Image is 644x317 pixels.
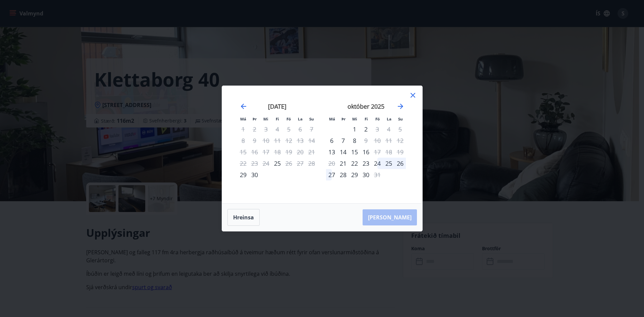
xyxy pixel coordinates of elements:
[306,146,317,158] td: Not available. sunnudagur, 21. september 2025
[294,146,306,158] td: Not available. laugardagur, 20. september 2025
[283,146,294,158] td: Not available. föstudagur, 19. september 2025
[394,123,406,135] td: Not available. sunnudagur, 5. október 2025
[260,146,272,158] td: Not available. miðvikudagur, 17. september 2025
[237,135,249,146] td: Not available. mánudagur, 8. september 2025
[341,116,345,121] small: Þr
[375,116,380,121] small: Fö
[360,169,372,180] div: 30
[360,123,372,135] td: Choose fimmtudagur, 2. október 2025 as your check-in date. It’s available.
[326,169,337,180] td: Choose mánudagur, 27. október 2025 as your check-in date. It’s available.
[372,169,383,180] div: Aðeins útritun í boði
[294,135,306,146] td: Not available. laugardagur, 13. september 2025
[349,158,360,169] div: 22
[337,135,349,146] td: Choose þriðjudagur, 7. október 2025 as your check-in date. It’s available.
[263,116,268,121] small: Mi
[349,135,360,146] td: Choose miðvikudagur, 8. október 2025 as your check-in date. It’s available.
[237,158,249,169] td: Not available. mánudagur, 22. september 2025
[394,158,406,169] div: 26
[249,146,260,158] td: Not available. þriðjudagur, 16. september 2025
[230,94,414,195] div: Calendar
[283,158,294,169] td: Not available. föstudagur, 26. september 2025
[372,158,383,169] div: 24
[349,146,360,158] div: 15
[337,169,349,180] td: Choose þriðjudagur, 28. október 2025 as your check-in date. It’s available.
[272,123,283,135] td: Not available. fimmtudagur, 4. september 2025
[394,158,406,169] td: Choose sunnudagur, 26. október 2025 as your check-in date. It’s available.
[268,102,286,110] strong: [DATE]
[349,135,360,146] div: 8
[337,135,349,146] div: 7
[337,158,349,169] td: Choose þriðjudagur, 21. október 2025 as your check-in date. It’s available.
[349,146,360,158] td: Choose miðvikudagur, 15. október 2025 as your check-in date. It’s available.
[326,169,337,180] div: 27
[383,158,394,169] td: Choose laugardagur, 25. október 2025 as your check-in date. It’s available.
[272,158,283,169] div: Aðeins innritun í boði
[372,123,383,135] div: Aðeins útritun í boði
[398,116,403,121] small: Su
[372,169,383,180] td: Not available. föstudagur, 31. október 2025
[337,146,349,158] td: Choose þriðjudagur, 14. október 2025 as your check-in date. It’s available.
[349,169,360,180] td: Choose miðvikudagur, 29. október 2025 as your check-in date. It’s available.
[253,116,257,121] small: Þr
[272,158,283,169] td: Choose fimmtudagur, 25. september 2025 as your check-in date. It’s available.
[227,209,260,226] button: Hreinsa
[326,146,337,158] div: Aðeins innritun í boði
[394,135,406,146] td: Not available. sunnudagur, 12. október 2025
[326,135,337,146] div: Aðeins innritun í boði
[372,135,383,146] td: Not available. föstudagur, 10. október 2025
[383,135,394,146] td: Not available. laugardagur, 11. október 2025
[294,158,306,169] td: Not available. laugardagur, 27. september 2025
[260,158,272,169] td: Not available. miðvikudagur, 24. september 2025
[329,116,335,121] small: Má
[283,158,294,169] div: Aðeins útritun í boði
[387,116,391,121] small: La
[349,123,360,135] div: 1
[260,135,272,146] td: Not available. miðvikudagur, 10. september 2025
[372,146,383,158] div: Aðeins útritun í boði
[309,116,314,121] small: Su
[396,102,405,110] div: Move forward to switch to the next month.
[349,169,360,180] div: 29
[349,123,360,135] td: Choose miðvikudagur, 1. október 2025 as your check-in date. It’s available.
[272,146,283,158] td: Not available. fimmtudagur, 18. september 2025
[337,158,349,169] div: Aðeins innritun í boði
[372,158,383,169] td: Choose föstudagur, 24. október 2025 as your check-in date. It’s available.
[326,135,337,146] td: Choose mánudagur, 6. október 2025 as your check-in date. It’s available.
[352,116,357,121] small: Mi
[383,123,394,135] td: Not available. laugardagur, 4. október 2025
[372,146,383,158] td: Not available. föstudagur, 17. október 2025
[306,135,317,146] td: Not available. sunnudagur, 14. september 2025
[326,146,337,158] td: Choose mánudagur, 13. október 2025 as your check-in date. It’s available.
[360,135,372,146] td: Not available. fimmtudagur, 9. október 2025
[276,116,279,121] small: Fi
[239,102,248,110] div: Move backward to switch to the previous month.
[360,123,372,135] div: 2
[298,116,303,121] small: La
[349,158,360,169] td: Choose miðvikudagur, 22. október 2025 as your check-in date. It’s available.
[365,116,368,121] small: Fi
[337,146,349,158] div: 14
[272,135,283,146] td: Not available. fimmtudagur, 11. september 2025
[326,158,337,169] td: Not available. mánudagur, 20. október 2025
[283,123,294,135] td: Not available. föstudagur, 5. september 2025
[249,169,260,180] div: 30
[237,123,249,135] td: Not available. mánudagur, 1. september 2025
[394,146,406,158] td: Not available. sunnudagur, 19. október 2025
[249,158,260,169] td: Not available. þriðjudagur, 23. september 2025
[337,169,349,180] div: 28
[237,146,249,158] td: Not available. mánudagur, 15. september 2025
[360,158,372,169] td: Choose fimmtudagur, 23. október 2025 as your check-in date. It’s available.
[372,123,383,135] td: Not available. föstudagur, 3. október 2025
[283,135,294,146] td: Not available. föstudagur, 12. september 2025
[237,169,249,180] div: Aðeins innritun í boði
[249,123,260,135] td: Not available. þriðjudagur, 2. september 2025
[383,158,394,169] div: 25
[360,146,372,158] div: 16
[306,123,317,135] td: Not available. sunnudagur, 7. september 2025
[286,116,291,121] small: Fö
[347,102,384,110] strong: október 2025
[360,146,372,158] td: Choose fimmtudagur, 16. október 2025 as your check-in date. It’s available.
[360,135,372,146] div: Aðeins útritun í boði
[260,123,272,135] td: Not available. miðvikudagur, 3. september 2025
[240,116,246,121] small: Má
